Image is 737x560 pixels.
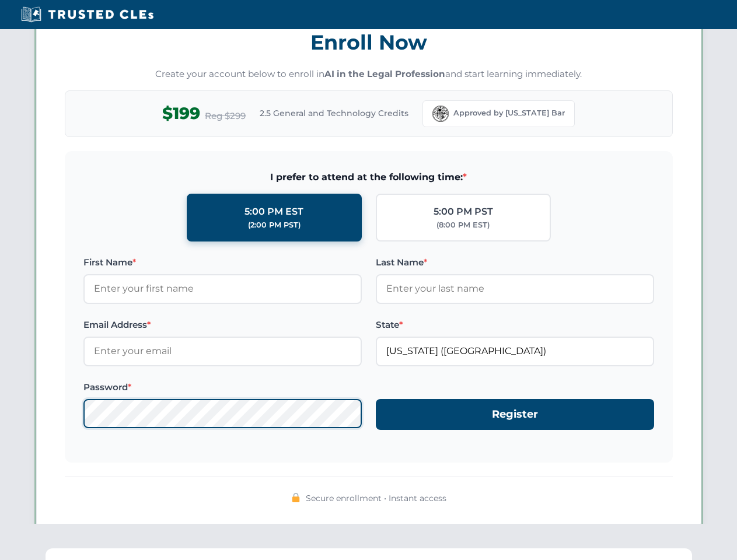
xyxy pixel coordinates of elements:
[83,170,654,185] span: I prefer to attend at the following time:
[205,109,246,123] span: Reg $299
[376,399,654,430] button: Register
[376,256,654,269] label: Last Name
[434,204,493,219] div: 5:00 PM PST
[65,24,673,61] h3: Enroll Now
[453,107,565,119] span: Approved by [US_STATE] Bar
[83,274,362,303] input: Enter your first name
[432,106,449,122] img: Florida Bar
[83,318,362,332] label: Email Address
[244,204,303,219] div: 5:00 PM EST
[376,318,654,332] label: State
[83,380,362,394] label: Password
[291,493,301,502] img: 🔒
[248,219,301,231] div: (2:00 PM PST)
[18,6,157,23] img: Trusted CLEs
[83,337,362,366] input: Enter your email
[260,107,408,120] span: 2.5 General and Technology Credits
[376,337,654,366] input: Florida (FL)
[376,274,654,303] input: Enter your last name
[324,68,445,79] strong: AI in the Legal Profession
[162,100,200,127] span: $199
[65,68,673,81] p: Create your account below to enroll in and start learning immediately.
[83,256,362,269] label: First Name
[306,492,446,505] span: Secure enrollment • Instant access
[436,219,490,231] div: (8:00 PM EST)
